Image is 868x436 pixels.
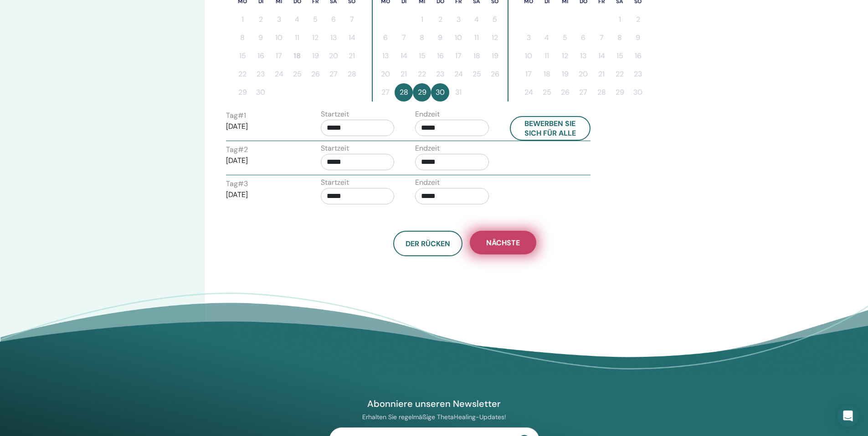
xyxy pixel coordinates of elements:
label: Startzeit [321,177,349,188]
label: Tag # 3 [226,178,248,189]
button: 29 [233,83,252,101]
button: 27 [324,65,343,83]
button: 7 [592,29,611,47]
button: 18 [288,47,306,65]
button: 16 [431,47,449,65]
button: 31 [449,83,467,101]
button: 13 [574,47,592,65]
button: 23 [431,65,449,83]
button: 10 [519,47,538,65]
button: 8 [611,29,629,47]
button: 3 [449,10,467,29]
button: 6 [324,10,343,29]
button: 22 [611,65,629,83]
button: 15 [233,47,252,65]
button: 4 [467,10,486,29]
label: Startzeit [321,109,349,120]
label: Endzeit [415,143,440,154]
button: 10 [270,29,288,47]
p: Erhalten Sie regelmäßige ThetaHealing-Updates! [329,413,539,421]
button: 24 [519,83,538,101]
button: 19 [306,47,324,65]
button: 14 [343,29,361,47]
label: Endzeit [415,109,440,120]
p: [DATE] [226,189,300,200]
button: Der Rücken [393,231,462,256]
button: 9 [431,29,449,47]
label: Endzeit [415,177,440,188]
button: 12 [486,29,504,47]
button: 26 [486,65,504,83]
button: 16 [252,47,270,65]
button: 19 [556,65,574,83]
button: 28 [343,65,361,83]
button: 11 [288,29,306,47]
button: 6 [574,29,592,47]
button: 2 [629,10,647,29]
button: Nächste [470,231,536,254]
button: 1 [233,10,252,29]
button: 12 [306,29,324,47]
button: 2 [252,10,270,29]
button: 27 [574,83,592,101]
button: 22 [413,65,431,83]
label: Startzeit [321,143,349,154]
div: Open Intercom Messenger [837,405,859,427]
button: 14 [395,47,413,65]
button: 8 [413,29,431,47]
p: [DATE] [226,155,300,166]
button: 5 [306,10,324,29]
button: 19 [486,47,504,65]
button: 6 [376,29,395,47]
button: 7 [343,10,361,29]
button: 15 [611,47,629,65]
button: 21 [592,65,611,83]
button: 30 [629,83,647,101]
button: Bewerben Sie sich für alle [510,116,591,141]
button: 11 [467,29,486,47]
button: 9 [252,29,270,47]
button: 11 [538,47,556,65]
button: 26 [556,83,574,101]
button: 7 [395,29,413,47]
button: 21 [395,65,413,83]
button: 13 [376,47,395,65]
button: 21 [343,47,361,65]
button: 13 [324,29,343,47]
button: 20 [574,65,592,83]
button: 20 [376,65,395,83]
span: Nächste [486,238,520,248]
button: 4 [288,10,306,29]
button: 10 [449,29,467,47]
button: 9 [629,29,647,47]
button: 1 [413,10,431,29]
span: Der Rücken [406,239,450,248]
label: Tag # 2 [226,144,248,155]
button: 16 [629,47,647,65]
button: 23 [629,65,647,83]
button: 1 [611,10,629,29]
h4: Abonniere unseren Newsletter [329,398,539,410]
button: 25 [467,65,486,83]
button: 29 [413,83,431,101]
button: 15 [413,47,431,65]
button: 18 [467,47,486,65]
button: 30 [252,83,270,101]
button: 2 [431,10,449,29]
button: 25 [538,83,556,101]
button: 29 [611,83,629,101]
button: 23 [252,65,270,83]
button: 20 [324,47,343,65]
button: 5 [556,29,574,47]
button: 25 [288,65,306,83]
button: 3 [519,29,538,47]
label: Tag # 1 [226,110,246,121]
button: 18 [538,65,556,83]
button: 14 [592,47,611,65]
button: 28 [592,83,611,101]
button: 24 [449,65,467,83]
button: 12 [556,47,574,65]
button: 8 [233,29,252,47]
button: 22 [233,65,252,83]
button: 17 [449,47,467,65]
